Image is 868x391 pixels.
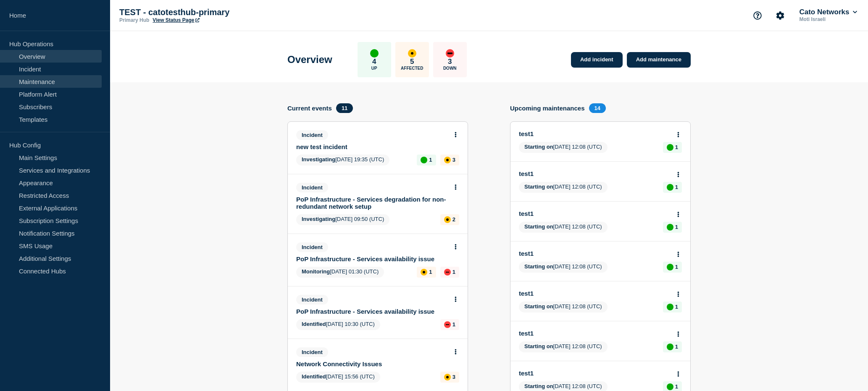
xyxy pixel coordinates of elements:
[296,155,389,165] span: [DATE] 19:35 (UTC)
[287,54,332,66] h1: Overview
[627,52,691,68] a: Add maintenance
[452,269,455,275] p: 1
[519,330,671,337] a: test1
[296,130,328,140] span: Incident
[452,321,455,328] p: 1
[519,370,671,377] a: test1
[444,374,451,381] div: affected
[524,263,553,270] span: Starting on
[667,304,673,310] div: up
[443,66,457,71] p: Down
[797,16,859,22] p: Moti Israeli
[421,157,427,163] div: up
[519,302,608,312] span: [DATE] 12:08 (UTC)
[444,216,451,223] div: affected
[446,49,454,58] div: down
[296,347,328,357] span: Incident
[524,223,553,230] span: Starting on
[296,360,448,367] a: Network Connectivity Issues
[675,184,678,190] p: 1
[429,157,432,163] p: 1
[302,373,326,380] span: Identified
[667,144,673,151] div: up
[797,8,859,16] button: Cato Networks
[302,216,335,222] span: Investigating
[371,66,377,71] p: Up
[296,319,380,330] span: [DATE] 10:30 (UTC)
[519,170,671,177] a: test1
[296,143,448,150] a: new test incident
[667,344,673,350] div: up
[452,216,455,223] p: 2
[296,242,328,252] span: Incident
[524,303,553,310] span: Starting on
[675,224,678,230] p: 1
[675,144,678,150] p: 1
[667,224,673,231] div: up
[675,344,678,350] p: 1
[519,341,608,352] span: [DATE] 12:08 (UTC)
[667,184,673,191] div: up
[524,383,553,389] span: Starting on
[519,222,608,233] span: [DATE] 12:08 (UTC)
[589,103,606,113] span: 14
[287,105,332,112] h4: Current events
[524,343,553,349] span: Starting on
[296,372,380,383] span: [DATE] 15:56 (UTC)
[667,264,673,270] div: up
[119,8,287,17] p: TEST - catotesthub-primary
[519,130,671,137] a: test1
[444,269,451,276] div: down
[302,268,330,275] span: Monitoring
[524,184,553,190] span: Starting on
[296,196,448,210] a: PoP Infrastructure - Services degradation for non-redundant network setup
[771,7,789,24] button: Account settings
[519,262,608,273] span: [DATE] 12:08 (UTC)
[519,142,608,153] span: [DATE] 12:08 (UTC)
[510,105,585,112] h4: Upcoming maintenances
[302,156,335,163] span: Investigating
[370,49,379,58] div: up
[667,383,673,390] div: up
[296,308,448,315] a: PoP Infrastructure - Services availability issue
[296,267,384,278] span: [DATE] 01:30 (UTC)
[444,321,451,328] div: down
[749,7,766,24] button: Support
[524,144,553,150] span: Starting on
[444,157,451,163] div: affected
[296,255,448,262] a: PoP Infrastructure - Services availability issue
[675,383,678,390] p: 1
[675,304,678,310] p: 1
[452,374,455,380] p: 3
[675,264,678,270] p: 1
[408,49,416,58] div: affected
[519,182,608,193] span: [DATE] 12:08 (UTC)
[421,269,427,276] div: affected
[410,58,414,66] p: 5
[302,321,326,327] span: Identified
[401,66,423,71] p: Affected
[519,290,671,297] a: test1
[372,58,376,66] p: 4
[571,52,623,68] a: Add incident
[119,17,149,23] p: Primary Hub
[296,295,328,304] span: Incident
[153,17,199,23] a: View Status Page
[429,269,432,275] p: 1
[519,250,671,257] a: test1
[296,214,389,225] span: [DATE] 09:50 (UTC)
[452,157,455,163] p: 3
[336,103,353,113] span: 11
[448,58,452,66] p: 3
[296,183,328,192] span: Incident
[519,210,671,217] a: test1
